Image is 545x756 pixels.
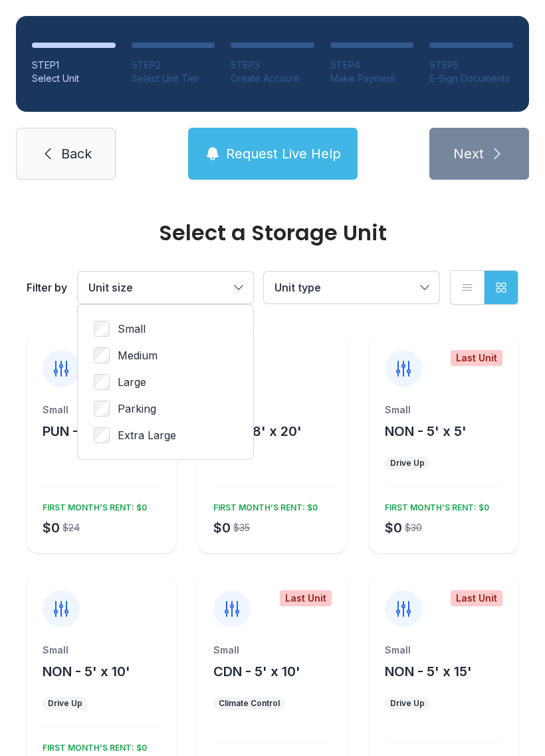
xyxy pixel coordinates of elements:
div: Small [43,403,160,417]
div: $0 [385,518,402,537]
div: $0 [43,518,60,537]
span: CDN - 5' x 10' [213,663,300,679]
div: Small [385,644,502,657]
span: NON - 5' x 10' [43,663,130,679]
div: FIRST MONTH’S RENT: $0 [37,737,147,753]
div: $24 [62,521,80,534]
button: NON - 5' x 5' [385,422,467,441]
div: Drive Up [48,698,82,709]
div: Drive Up [390,698,425,709]
button: PUN - 8' x 20' [213,422,302,441]
div: STEP 1 [32,59,116,72]
span: Parking [118,401,156,417]
div: Make Payment [330,72,414,85]
div: STEP 4 [330,59,414,72]
input: Medium [94,347,110,363]
span: Request Live Help [226,144,341,163]
span: PUN - 8' x 20' [213,423,302,439]
span: NON - 5' x 5' [385,423,467,439]
div: Small [213,403,331,417]
span: PUN - 8' x 12' [43,423,128,439]
span: Unit type [274,281,321,294]
span: Back [61,144,92,163]
div: Last Unit [451,350,502,366]
input: Parking [94,401,110,417]
span: Small [118,321,146,337]
div: STEP 3 [231,59,314,72]
div: Climate Control [219,698,280,709]
div: FIRST MONTH’S RENT: $0 [380,497,489,513]
span: Medium [118,347,158,363]
button: NON - 5' x 10' [43,662,130,681]
div: Filter by [27,280,67,295]
div: Select Unit [32,72,116,85]
span: Unit size [88,281,133,294]
div: $0 [213,518,231,537]
div: E-Sign Documents [429,72,513,85]
button: Unit size [78,272,253,303]
div: $35 [233,521,250,534]
span: Extra Large [118,427,176,443]
div: Small [213,644,331,657]
button: CDN - 5' x 10' [213,662,300,681]
span: NON - 5' x 15' [385,663,472,679]
div: STEP 2 [132,59,215,72]
div: Drive Up [390,458,425,469]
button: PUN - 8' x 12' [43,422,128,441]
div: Create Account [231,72,314,85]
div: STEP 5 [429,59,513,72]
div: $30 [405,521,422,534]
div: Last Unit [451,590,502,606]
span: Next [453,144,484,163]
div: Last Unit [280,590,332,606]
div: Select Unit Tier [132,72,215,85]
div: Small [385,403,502,417]
input: Large [94,374,110,390]
span: Large [118,374,146,390]
div: FIRST MONTH’S RENT: $0 [37,497,147,513]
button: Unit type [264,272,439,303]
input: Small [94,321,110,337]
input: Extra Large [94,427,110,443]
button: NON - 5' x 15' [385,662,472,681]
div: Select a Storage Unit [27,222,518,244]
div: Small [43,644,160,657]
div: FIRST MONTH’S RENT: $0 [208,497,318,513]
